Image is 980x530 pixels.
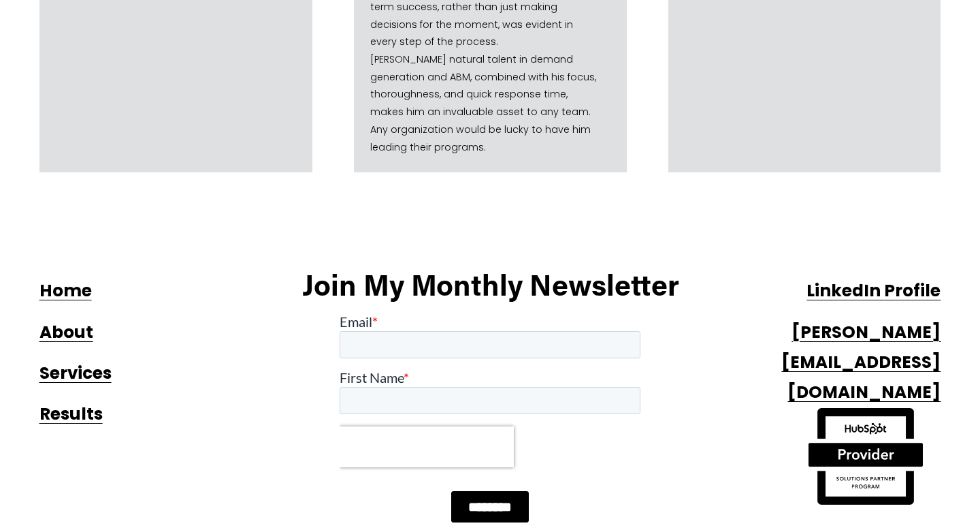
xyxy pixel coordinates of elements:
a: Services [39,358,112,388]
a: Results [39,399,103,429]
strong: Results [39,402,103,426]
strong: Home [39,279,92,302]
strong: Services [39,361,112,385]
strong: About [39,320,93,344]
a: [PERSON_NAME][EMAIL_ADDRESS][DOMAIN_NAME] [715,317,941,408]
strong: LinkedIn Profile [806,279,941,302]
a: LinkedIn Profile [806,276,941,306]
a: About [39,317,93,347]
strong: [PERSON_NAME][EMAIL_ADDRESS][DOMAIN_NAME] [781,320,941,405]
a: Home [39,276,92,306]
strong: Join My Monthly Newsletter [302,265,679,303]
